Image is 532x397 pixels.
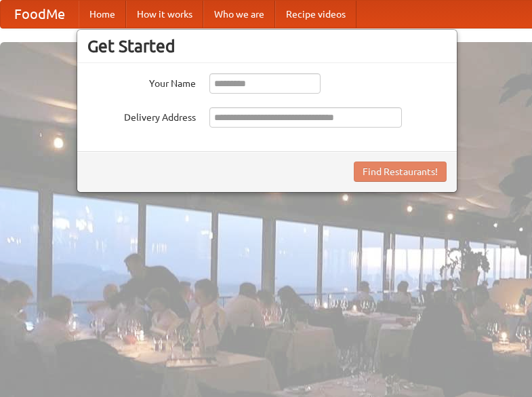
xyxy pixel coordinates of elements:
[87,107,196,124] label: Delivery Address
[203,1,275,28] a: Who we are
[79,1,126,28] a: Home
[354,162,447,182] button: Find Restaurants!
[1,1,79,28] a: FoodMe
[87,73,196,90] label: Your Name
[87,36,447,56] h3: Get Started
[275,1,356,28] a: Recipe videos
[126,1,203,28] a: How it works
